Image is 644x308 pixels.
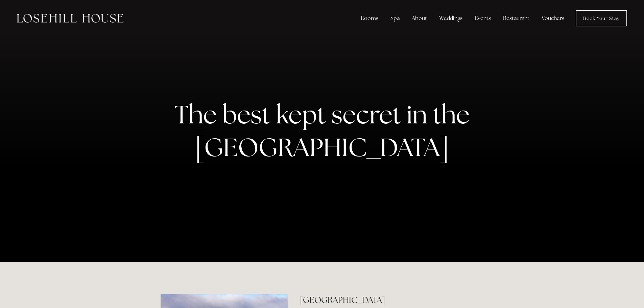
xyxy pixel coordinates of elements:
[434,11,468,25] div: Weddings
[174,98,475,164] strong: The best kept secret in the [GEOGRAPHIC_DATA]
[406,11,432,25] div: About
[469,11,496,25] div: Events
[385,11,405,25] div: Spa
[498,11,535,25] div: Restaurant
[536,11,570,25] a: Vouchers
[355,11,384,25] div: Rooms
[300,294,483,306] h2: [GEOGRAPHIC_DATA]
[576,10,627,26] a: Book Your Stay
[17,14,123,23] img: Losehill House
